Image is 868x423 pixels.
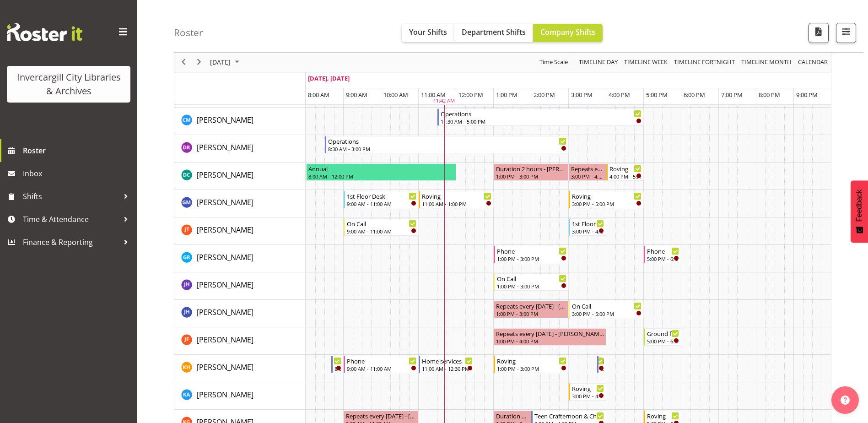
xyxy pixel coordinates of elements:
span: 7:00 PM [721,91,743,99]
div: 1:00 PM - 3:00 PM [496,310,566,317]
td: Glen Tomlinson resource [174,217,306,245]
div: Duration 2 hours - [PERSON_NAME] [496,164,566,173]
div: Operations [328,136,566,146]
div: Donald Cunningham"s event - Repeats every tuesday - Donald Cunningham Begin From Tuesday, Septemb... [569,163,606,181]
span: Finance & Reporting [23,235,119,249]
span: Time & Attendance [23,212,119,226]
div: Cindy Mulrooney"s event - Operations Begin From Tuesday, September 30, 2025 at 11:30:00 AM GMT+13... [437,108,644,126]
a: [PERSON_NAME] [197,334,253,345]
div: Newspapers [334,356,341,365]
div: Phone [497,246,566,255]
span: Timeline Month [740,57,793,68]
h4: Roster [174,27,203,38]
span: [PERSON_NAME] [197,390,253,400]
div: Gabriel McKay Smith"s event - Roving Begin From Tuesday, September 30, 2025 at 11:00:00 AM GMT+13... [419,191,494,208]
button: Filter Shifts [836,23,856,43]
a: [PERSON_NAME] [197,362,253,373]
td: Kathy Aloniu resource [174,382,306,410]
div: New book tagging [600,356,604,365]
div: Kathy Aloniu"s event - Roving Begin From Tuesday, September 30, 2025 at 3:00:00 PM GMT+13:00 Ends... [569,383,606,401]
img: help-xxl-2.png [841,396,850,405]
div: On Call [497,274,566,283]
span: Time Scale [539,57,569,68]
div: Teen Crafternoon & Chill [534,411,604,420]
div: Jillian Hunter"s event - On Call Begin From Tuesday, September 30, 2025 at 3:00:00 PM GMT+13:00 E... [569,301,644,318]
span: [PERSON_NAME] [197,197,253,207]
span: [DATE] [209,57,232,68]
div: Roving [422,191,491,201]
span: Timeline Day [578,57,619,68]
span: Inbox [23,167,133,180]
div: 3:45 PM - 4:00 PM [600,365,604,372]
div: Invercargill City Libraries & Archives [16,70,121,98]
span: Department Shifts [462,27,526,37]
div: 5:00 PM - 6:00 PM [647,255,679,262]
div: Repeats every [DATE] - [PERSON_NAME] [496,329,604,338]
td: Donald Cunningham resource [174,163,306,190]
div: 8:00 AM - 12:00 PM [308,173,454,180]
div: Duration 1 hours - [PERSON_NAME] [496,411,529,420]
span: Shifts [23,190,119,203]
span: 11:00 AM [421,91,446,99]
span: [PERSON_NAME] [197,335,253,345]
div: 11:30 AM - 5:00 PM [441,118,642,125]
span: 8:00 AM [308,91,329,99]
div: Gabriel McKay Smith"s event - 1st Floor Desk Begin From Tuesday, September 30, 2025 at 9:00:00 AM... [344,191,419,208]
div: 5:00 PM - 6:00 PM [647,337,679,345]
td: Gabriel McKay Smith resource [174,190,306,217]
div: Roving [609,164,642,173]
td: Cindy Mulrooney resource [174,108,306,135]
span: Feedback [855,190,863,222]
div: Kaela Harley"s event - Newspapers Begin From Tuesday, September 30, 2025 at 8:40:00 AM GMT+13:00 ... [331,356,344,373]
img: Rosterit website logo [7,23,82,41]
div: Repeats every [DATE] - [PERSON_NAME] [346,411,416,420]
td: Debra Robinson resource [174,135,306,163]
span: 9:00 AM [346,91,367,99]
div: Glen Tomlinson"s event - On Call Begin From Tuesday, September 30, 2025 at 9:00:00 AM GMT+13:00 E... [344,218,419,236]
div: Joanne Forbes"s event - Repeats every tuesday - Joanne Forbes Begin From Tuesday, September 30, 2... [494,328,606,346]
div: 1:00 PM - 3:00 PM [497,255,566,262]
button: Company Shifts [533,24,603,42]
div: 3:00 PM - 4:00 PM [572,228,604,235]
button: Timeline Day [577,57,620,68]
span: 4:00 PM [609,91,630,99]
div: Jillian Hunter"s event - Repeats every tuesday - Jillian Hunter Begin From Tuesday, September 30,... [494,301,569,318]
button: Previous [178,57,190,68]
div: next period [191,53,207,72]
button: Next [193,57,205,68]
div: 3:00 PM - 5:00 PM [572,310,642,317]
span: 8:00 PM [759,91,780,99]
button: Timeline Week [623,57,669,68]
a: [PERSON_NAME] [197,307,253,318]
span: [PERSON_NAME] [197,252,253,262]
div: 11:00 AM - 1:00 PM [422,200,491,207]
div: 8:30 AM - 3:00 PM [328,145,566,152]
span: [PERSON_NAME] [197,142,253,152]
div: 4:00 PM - 5:00 PM [609,173,642,180]
div: Roving [497,356,566,365]
span: Timeline Fortnight [673,57,736,68]
a: [PERSON_NAME] [197,252,253,263]
td: Joanne Forbes resource [174,327,306,355]
span: 3:00 PM [571,91,593,99]
div: Donald Cunningham"s event - Roving Begin From Tuesday, September 30, 2025 at 4:00:00 PM GMT+13:00... [606,163,644,181]
div: 9:00 AM - 11:00 AM [347,228,416,235]
div: Operations [441,109,642,118]
span: calendar [797,57,829,68]
div: Phone [647,246,679,255]
span: [PERSON_NAME] [197,307,253,317]
div: Joanne Forbes"s event - Ground floor Help Desk Begin From Tuesday, September 30, 2025 at 5:00:00 ... [644,328,681,346]
button: Timeline Month [740,57,793,68]
div: Roving [572,384,604,393]
div: Ground floor Help Desk [647,329,679,338]
span: Roster [23,144,133,157]
span: [DATE], [DATE] [308,74,350,82]
div: 3:00 PM - 4:00 PM [571,173,604,180]
div: September 30, 2025 [207,53,245,72]
div: 1:00 PM - 4:00 PM [496,337,604,345]
span: 10:00 AM [383,91,408,99]
div: Glen Tomlinson"s event - 1st Floor Desk Begin From Tuesday, September 30, 2025 at 3:00:00 PM GMT+... [569,218,606,236]
a: [PERSON_NAME] [197,169,253,180]
button: Download a PDF of the roster for the current day [809,23,829,43]
span: 2:00 PM [534,91,555,99]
